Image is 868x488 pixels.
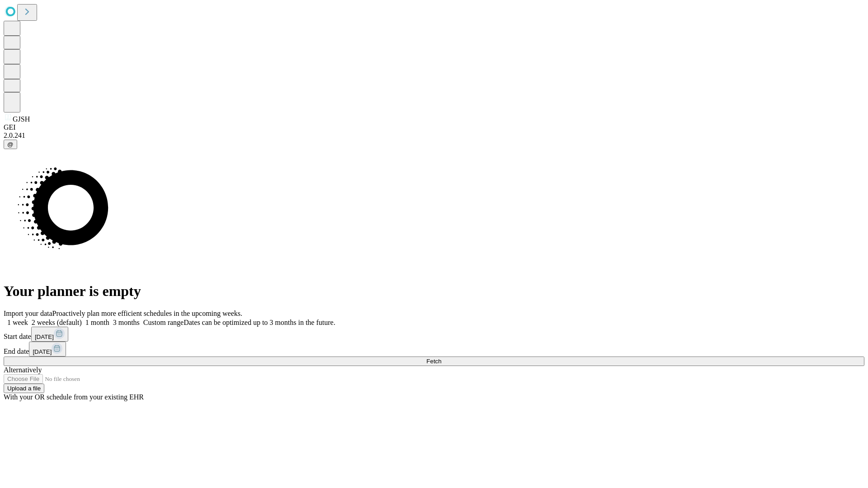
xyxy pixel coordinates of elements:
div: 2.0.241 [4,131,864,140]
span: @ [7,141,14,148]
button: @ [4,140,17,149]
button: [DATE] [31,327,68,342]
span: Proactively plan more efficient schedules in the upcoming weeks. [52,310,242,317]
span: Dates can be optimized up to 3 months in the future. [184,319,335,326]
span: GJSH [13,115,30,123]
div: End date [4,342,864,357]
button: Upload a file [4,384,44,393]
span: Import your data [4,310,52,317]
span: Fetch [426,358,441,365]
button: [DATE] [29,342,66,357]
button: Fetch [4,357,864,366]
span: 1 month [85,319,109,326]
div: Start date [4,327,864,342]
span: 3 months [113,319,140,326]
span: [DATE] [35,333,54,340]
span: With your OR schedule from your existing EHR [4,393,144,401]
span: Custom range [143,319,184,326]
span: Alternatively [4,366,42,374]
div: GEI [4,123,864,131]
h1: Your planner is empty [4,283,864,300]
span: 2 weeks (default) [32,319,82,326]
span: [DATE] [33,348,52,355]
span: 1 week [7,319,28,326]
